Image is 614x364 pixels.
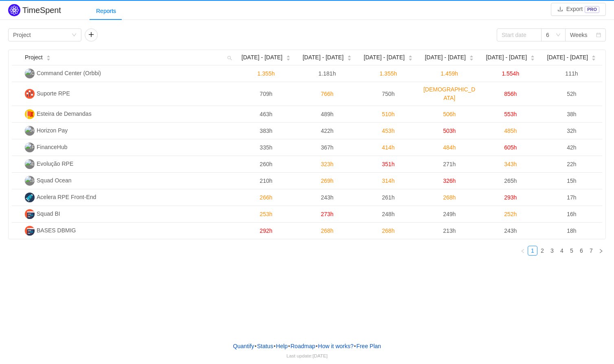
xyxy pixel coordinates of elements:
[443,178,456,184] span: 326h
[567,111,576,117] span: 38h
[260,128,272,134] span: 383h
[260,194,272,201] span: 266h
[25,193,35,202] img: AR
[356,340,382,352] button: Free Plan
[567,246,576,255] a: 5
[72,32,77,38] i: icon: down
[25,89,35,99] img: SR
[25,53,43,62] span: Project
[586,246,596,256] li: 7
[321,111,333,117] span: 489h
[577,246,586,256] li: 6
[567,144,576,151] span: 42h
[288,343,290,349] span: •
[364,53,405,62] span: [DATE] - [DATE]
[497,28,542,41] input: Start date
[382,161,395,167] span: 351h
[382,211,395,217] span: 248h
[537,246,547,256] li: 2
[321,91,333,97] span: 766h
[548,246,557,255] a: 3
[260,211,272,217] span: 253h
[260,178,272,184] span: 210h
[321,144,333,151] span: 367h
[25,176,35,186] img: SO
[557,246,567,256] li: 4
[37,177,72,184] span: Squad Ocean
[46,54,50,57] i: icon: caret-up
[567,211,576,217] span: 16h
[443,227,456,234] span: 213h
[538,246,547,255] a: 2
[382,144,395,151] span: 414h
[547,53,588,62] span: [DATE] - [DATE]
[443,144,456,151] span: 484h
[37,194,96,200] span: Acelera RPE Front-End
[520,249,525,253] i: icon: left
[37,227,76,234] span: BASES DBMIG
[567,246,577,256] li: 5
[379,70,397,77] span: 1.355h
[321,227,333,234] span: 268h
[347,57,351,60] i: icon: caret-down
[567,194,576,201] span: 17h
[382,91,395,97] span: 750h
[313,353,328,358] span: [DATE]
[286,54,291,60] div: Sort
[504,227,517,234] span: 243h
[37,110,92,117] span: Esteira de Demandas
[260,144,272,151] span: 335h
[443,161,456,167] span: 271h
[443,194,456,201] span: 268h
[596,32,601,38] i: icon: calendar
[13,29,31,41] div: Project
[567,227,576,234] span: 18h
[504,91,517,97] span: 856h
[347,54,352,60] div: Sort
[565,70,578,77] span: 111h
[518,246,528,256] li: Previous Page
[557,246,566,255] a: 4
[37,144,68,150] span: FinanceHub
[382,178,395,184] span: 314h
[567,91,576,97] span: 52h
[382,128,395,134] span: 453h
[441,70,458,77] span: 1.459h
[260,91,272,97] span: 709h
[224,50,235,65] i: icon: search
[504,194,517,201] span: 293h
[596,246,606,256] li: Next Page
[567,178,576,184] span: 15h
[241,53,283,62] span: [DATE] - [DATE]
[408,57,412,60] i: icon: caret-down
[592,54,596,57] i: icon: caret-up
[567,128,576,134] span: 32h
[354,343,356,349] span: •
[528,246,537,256] li: 1
[591,54,596,60] div: Sort
[254,343,257,349] span: •
[567,161,576,167] span: 22h
[22,6,61,15] h2: TimeSpent
[321,128,333,134] span: 422h
[25,69,35,78] img: CC
[318,340,354,352] button: How it works?
[257,340,274,352] a: Status
[502,70,519,77] span: 1.554h
[530,54,535,60] div: Sort
[257,70,275,77] span: 1.355h
[408,54,413,60] div: Sort
[321,194,333,201] span: 243h
[504,211,517,217] span: 252h
[599,249,603,253] i: icon: right
[8,4,20,16] img: Quantify logo
[469,54,474,57] i: icon: caret-up
[321,178,333,184] span: 269h
[382,194,395,201] span: 261h
[25,226,35,236] img: BD
[316,343,318,349] span: •
[25,143,35,152] img: F
[260,111,272,117] span: 463h
[531,57,535,60] i: icon: caret-down
[321,211,333,217] span: 273h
